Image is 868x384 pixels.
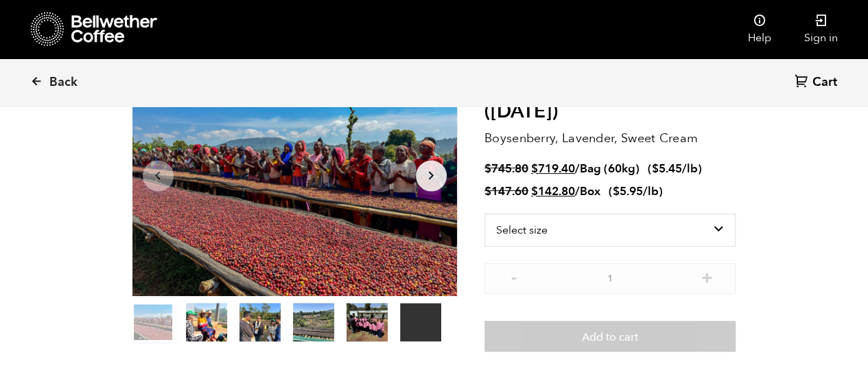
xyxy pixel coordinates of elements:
span: $ [531,161,538,177]
bdi: 5.45 [652,161,682,177]
span: / [575,161,580,177]
span: ( ) [609,183,663,199]
a: Cart [795,74,841,92]
bdi: 5.95 [613,183,643,199]
h2: [PERSON_NAME] Natural ([DATE]) [484,78,736,124]
button: + [698,270,715,284]
bdi: 745.80 [484,161,528,177]
span: Back [49,74,78,91]
span: $ [613,183,620,199]
span: /lb [682,161,698,177]
button: - [505,270,522,284]
bdi: 147.60 [484,183,528,199]
span: $ [484,183,491,199]
span: Box [580,183,600,199]
span: ( ) [648,161,702,177]
button: Add to cart [484,321,736,352]
span: / [575,183,580,199]
span: $ [484,161,491,177]
span: Cart [812,74,837,91]
bdi: 719.40 [531,161,575,177]
bdi: 142.80 [531,183,575,199]
span: $ [531,183,538,199]
p: Boysenberry, Lavender, Sweet Cream [484,129,736,148]
span: Bag (60kg) [580,161,640,177]
video: Your browser does not support the video tag. [400,303,441,341]
span: /lb [643,183,659,199]
span: $ [652,161,659,177]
